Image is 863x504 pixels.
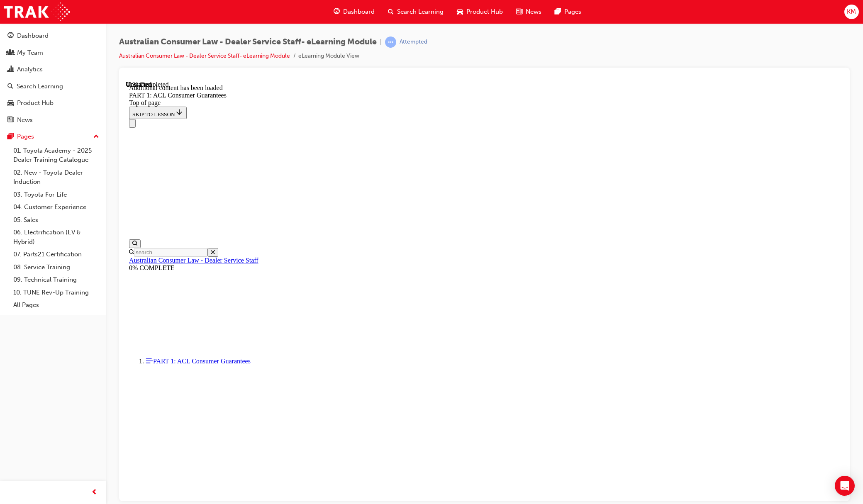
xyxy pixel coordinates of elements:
a: news-iconNews [510,3,548,20]
a: Product Hub [3,95,102,111]
a: 07. Parts21 Certification [10,248,102,261]
a: My Team [3,45,102,61]
span: SKIP TO LESSON [7,30,58,37]
span: Pages [564,7,581,17]
a: car-iconProduct Hub [450,3,510,20]
span: pages-icon [7,133,14,141]
a: guage-iconDashboard [327,3,381,20]
div: Dashboard [17,31,49,41]
div: 0% COMPLETE [3,183,714,191]
span: car-icon [7,100,14,107]
a: News [3,112,102,128]
a: 03. Toyota For Life [10,188,102,201]
div: Analytics [17,65,43,74]
span: Search Learning [397,7,444,17]
span: search-icon [388,7,394,17]
a: 10. TUNE Rev-Up Training [10,286,102,299]
div: Attempted [400,38,427,46]
a: All Pages [10,299,102,312]
span: Dashboard [343,7,375,17]
button: SKIP TO LESSON [3,26,61,38]
span: News [526,7,541,17]
span: up-icon [93,131,99,142]
span: news-icon [7,117,14,124]
div: Pages [17,132,34,141]
span: car-icon [457,7,463,17]
span: search-icon [7,83,13,90]
span: KM [847,7,856,17]
a: Dashboard [3,28,102,44]
span: Product Hub [466,7,503,17]
a: 01. Toyota Academy - 2025 Dealer Training Catalogue [10,144,102,166]
div: Additional content has been loaded [3,3,714,11]
a: 06. Electrification (EV & Hybrid) [10,226,102,248]
span: guage-icon [7,32,14,40]
button: Pages [3,129,102,144]
div: Top of page [3,18,714,26]
span: | [380,37,382,47]
a: Search Learning [3,79,102,94]
a: Australian Consumer Law - Dealer Service Staff- eLearning Module [119,52,290,59]
a: Australian Consumer Law - Dealer Service Staff [3,176,133,183]
span: chart-icon [7,66,14,73]
a: pages-iconPages [548,3,588,20]
span: people-icon [7,49,14,57]
span: pages-icon [555,7,561,17]
button: Close search menu [82,167,93,176]
span: learningRecordVerb_ATTEMPT-icon [385,37,396,48]
button: Open search menu [3,158,15,167]
div: Search Learning [17,82,63,91]
a: 09. Technical Training [10,273,102,286]
span: Australian Consumer Law - Dealer Service Staff- eLearning Module [119,37,377,47]
button: Close navigation menu [3,38,10,47]
li: eLearning Module View [298,51,359,61]
a: 04. Customer Experience [10,201,102,214]
a: 08. Service Training [10,261,102,274]
div: News [17,115,33,125]
span: prev-icon [91,487,98,498]
button: DashboardMy TeamAnalyticsSearch LearningProduct HubNews [3,27,102,129]
span: guage-icon [334,7,340,17]
button: KM [844,5,859,19]
div: Open Intercom Messenger [835,476,855,496]
a: 05. Sales [10,214,102,226]
input: Search [8,167,82,176]
span: news-icon [516,7,522,17]
div: PART 1: ACL Consumer Guarantees [3,11,714,18]
a: Analytics [3,62,102,77]
div: My Team [17,48,43,58]
img: Trak [4,2,70,21]
div: Product Hub [17,98,54,108]
a: 02. New - Toyota Dealer Induction [10,166,102,188]
a: search-iconSearch Learning [381,3,450,20]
